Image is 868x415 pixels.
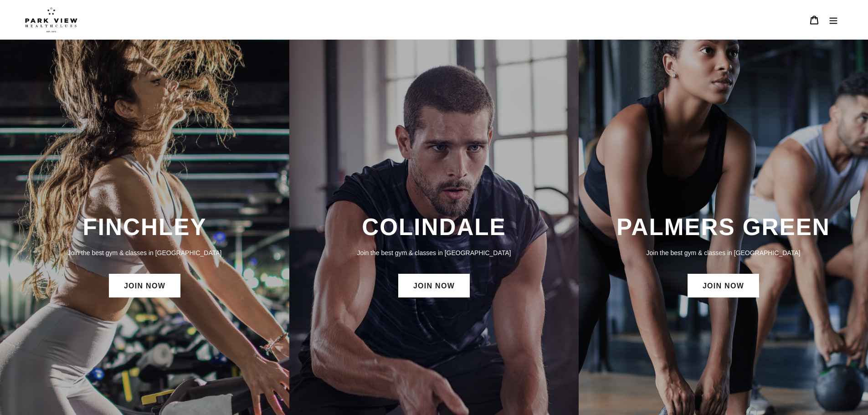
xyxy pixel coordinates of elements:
p: Join the best gym & classes in [GEOGRAPHIC_DATA] [588,248,859,258]
button: Menu [824,10,843,30]
img: Park view health clubs is a gym near you. [25,7,77,32]
a: JOIN NOW: Colindale Membership [398,274,470,297]
p: Join the best gym & classes in [GEOGRAPHIC_DATA] [298,248,570,258]
h3: COLINDALE [298,213,570,241]
p: Join the best gym & classes in [GEOGRAPHIC_DATA] [9,248,280,258]
a: JOIN NOW: Palmers Green Membership [688,274,759,297]
h3: FINCHLEY [9,213,280,241]
a: JOIN NOW: Finchley Membership [109,274,180,297]
h3: PALMERS GREEN [588,213,859,241]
